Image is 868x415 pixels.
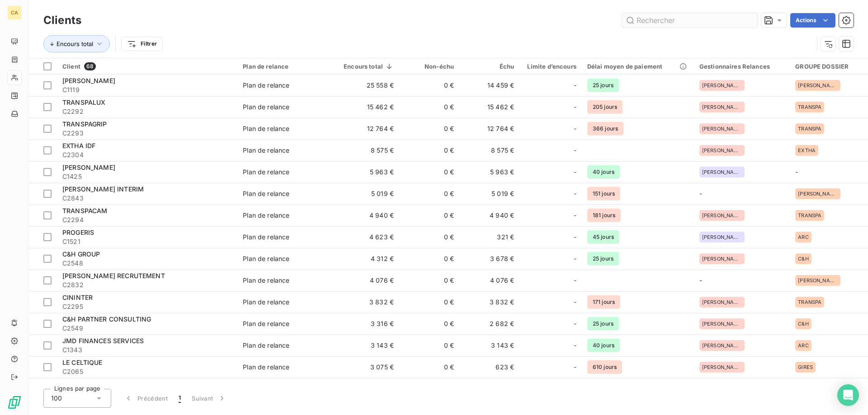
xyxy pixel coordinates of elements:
[62,185,144,193] span: [PERSON_NAME] INTERIM
[62,194,232,203] span: C2843
[399,161,459,183] td: 0 €
[702,343,742,348] span: [PERSON_NAME]
[243,254,289,263] div: Plan de relance
[243,63,330,70] div: Plan de relance
[459,313,519,335] td: 2 682 €
[336,335,399,356] td: 3 143 €
[574,298,576,307] span: -
[62,302,232,311] span: C2295
[702,126,742,131] span: [PERSON_NAME]
[243,276,289,285] div: Plan de relance
[798,299,821,305] span: TRANSPA
[790,13,835,28] button: Actions
[62,324,232,333] span: C2549
[525,63,576,70] div: Limite d’encours
[62,63,80,70] span: Client
[336,183,399,205] td: 5 019 €
[62,207,108,214] span: TRANSPACAM
[399,226,459,248] td: 0 €
[336,291,399,313] td: 3 832 €
[587,339,620,352] span: 40 jours
[62,367,232,376] span: C2065
[336,75,399,96] td: 25 558 €
[459,226,519,248] td: 321 €
[574,211,576,220] span: -
[243,103,289,112] div: Plan de relance
[574,276,576,285] span: -
[336,161,399,183] td: 5 963 €
[399,270,459,291] td: 0 €
[243,189,289,198] div: Plan de relance
[459,161,519,183] td: 5 963 €
[702,83,742,88] span: [PERSON_NAME]
[798,321,808,326] span: C&H
[702,321,742,326] span: [PERSON_NAME]
[62,359,103,366] span: LE CELTIQUE
[62,337,144,345] span: JMD FINANCES SERVICES
[399,205,459,226] td: 0 €
[459,96,519,118] td: 15 462 €
[243,341,289,350] div: Plan de relance
[243,124,289,133] div: Plan de relance
[62,259,232,268] span: C2548
[399,378,459,400] td: 0 €
[574,124,576,133] span: -
[243,363,289,372] div: Plan de relance
[243,233,289,242] div: Plan de relance
[574,189,576,198] span: -
[574,254,576,263] span: -
[587,187,620,201] span: 151 jours
[243,81,289,90] div: Plan de relance
[399,183,459,205] td: 0 €
[574,81,576,90] span: -
[574,319,576,328] span: -
[399,356,459,378] td: 0 €
[243,211,289,220] div: Plan de relance
[399,75,459,96] td: 0 €
[399,96,459,118] td: 0 €
[702,148,742,153] span: [PERSON_NAME]
[587,230,619,244] span: 45 jours
[798,278,838,283] span: [PERSON_NAME]
[62,150,232,159] span: C2304
[336,313,399,335] td: 3 316 €
[798,83,838,88] span: [PERSON_NAME]
[587,252,619,266] span: 25 jours
[399,248,459,270] td: 0 €
[62,315,151,323] span: C&H PARTNER CONSULTING
[587,122,623,135] span: 366 jours
[336,270,399,291] td: 4 076 €
[186,389,232,408] button: Suivant
[798,126,821,131] span: TRANSPA
[459,75,519,96] td: 14 459 €
[62,294,93,301] span: CININTER
[837,384,859,406] div: Open Intercom Messenger
[62,129,232,138] span: C2293
[43,12,81,28] h3: Clients
[702,364,742,370] span: [PERSON_NAME]
[62,85,232,94] span: C1119
[243,146,289,155] div: Plan de relance
[336,96,399,118] td: 15 462 €
[795,168,798,176] span: -
[459,248,519,270] td: 3 678 €
[62,120,107,128] span: TRANSPAGRIP
[243,298,289,307] div: Plan de relance
[459,205,519,226] td: 4 940 €
[702,213,742,218] span: [PERSON_NAME]
[62,215,232,224] span: C2294
[798,213,821,218] span: TRANSPA
[62,380,97,388] span: SERENITAS
[399,313,459,335] td: 0 €
[62,163,115,171] span: [PERSON_NAME]
[399,140,459,161] td: 0 €
[62,237,232,246] span: C1521
[798,148,816,153] span: EXTHA
[587,100,623,114] span: 205 jours
[574,168,576,177] span: -
[336,356,399,378] td: 3 075 €
[62,345,232,354] span: C1343
[587,360,622,374] span: 610 jours
[574,103,576,112] span: -
[587,63,689,70] div: Délai moyen de paiement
